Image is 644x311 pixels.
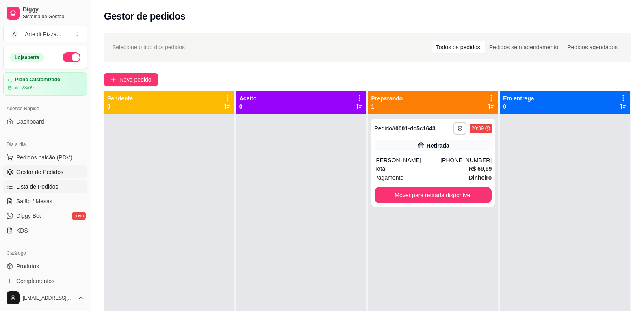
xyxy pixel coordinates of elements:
div: Acesso Rápido [3,102,87,115]
span: Novo pedido [119,75,152,84]
span: Diggy Bot [16,212,41,220]
div: Dia a dia [3,138,87,151]
div: Pedidos sem agendamento [485,41,563,53]
a: Gestor de Pedidos [3,165,87,178]
button: Select a team [3,26,87,42]
p: 1 [371,102,403,111]
h2: Gestor de pedidos [104,10,186,23]
a: Plano Customizadoaté 28/09 [3,72,87,96]
span: Selecione o tipo dos pedidos [112,43,185,52]
span: Sistema de Gestão [23,13,84,20]
span: [EMAIL_ADDRESS][DOMAIN_NAME] [23,295,74,301]
div: 20:39 [471,125,484,132]
span: Total [375,164,387,173]
div: Catálogo [3,247,87,260]
span: Pedido [375,125,392,132]
p: 0 [107,102,133,111]
p: 0 [503,102,534,111]
span: plus [111,77,116,83]
span: Salão / Mesas [16,197,52,205]
a: DiggySistema de Gestão [3,3,87,23]
strong: Dinheiro [468,174,492,181]
span: Diggy [23,6,84,13]
a: Dashboard [3,115,87,128]
a: Produtos [3,260,87,273]
span: Dashboard [16,117,44,126]
article: até 28/09 [13,85,34,91]
span: Produtos [16,262,39,270]
strong: # 0001-dc5c1643 [392,125,436,132]
span: Complementos [16,277,54,285]
article: Plano Customizado [15,77,60,83]
button: Mover para retirada disponível [375,187,492,203]
span: Pagamento [375,173,404,182]
div: [PERSON_NAME] [375,156,441,164]
button: Novo pedido [104,73,158,86]
span: A [10,30,18,38]
p: Preparando [371,94,403,102]
button: Pedidos balcão (PDV) [3,151,87,164]
span: Pedidos balcão (PDV) [16,153,72,161]
span: Gestor de Pedidos [16,168,63,176]
div: Retirada [427,141,449,150]
div: Loja aberta [10,53,44,62]
div: Arte di Pizza ... [25,30,61,38]
span: KDS [16,226,28,235]
a: KDS [3,224,87,237]
a: Complementos [3,274,87,287]
div: [PHONE_NUMBER] [440,156,492,164]
button: Alterar Status [63,52,80,62]
a: Lista de Pedidos [3,180,87,193]
p: Em entrega [503,94,534,102]
div: Todos os pedidos [432,41,485,53]
p: Pendente [107,94,133,102]
p: Aceito [239,94,257,102]
a: Diggy Botnovo [3,209,87,222]
span: Lista de Pedidos [16,183,59,191]
strong: R$ 69,99 [468,165,492,172]
a: Salão / Mesas [3,195,87,208]
p: 0 [239,102,257,111]
div: Pedidos agendados [563,41,622,53]
button: [EMAIL_ADDRESS][DOMAIN_NAME] [3,288,87,308]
